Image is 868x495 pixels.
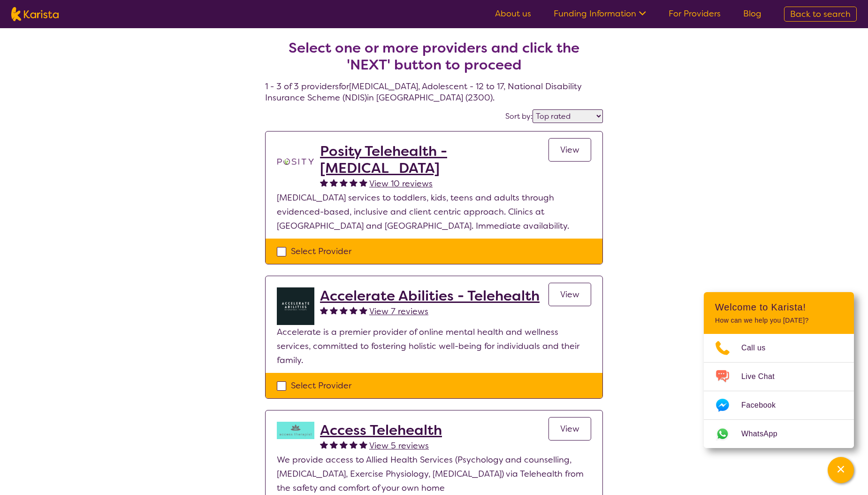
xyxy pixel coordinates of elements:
[350,178,358,186] img: fullstar
[548,138,591,162] a: View
[548,417,591,441] a: View
[320,287,540,304] a: Accelerate Abilities - Telehealth
[359,178,367,186] img: fullstar
[340,306,348,314] img: fullstar
[828,457,854,483] button: Channel Menu
[330,441,338,449] img: fullstar
[369,440,429,451] span: View 5 reviews
[277,191,591,233] p: [MEDICAL_DATA] services to toddlers, kids, teens and adults through evidenced-based, inclusive an...
[277,453,591,495] p: We provide access to Allied Health Services (Psychology and counselling, [MEDICAL_DATA], Exercise...
[741,427,789,441] span: WhatsApp
[277,422,314,439] img: hzy3j6chfzohyvwdpojv.png
[715,302,843,313] h2: Welcome to Karista!
[554,8,646,19] a: Funding Information
[704,334,854,448] ul: Choose channel
[784,7,857,22] a: Back to search
[320,441,328,449] img: fullstar
[560,144,579,155] span: View
[505,111,533,121] label: Sort by:
[276,39,592,73] h2: Select one or more providers and click the 'NEXT' button to proceed
[277,325,591,367] p: Accelerate is a premier provider of online mental health and wellness services, committed to fost...
[560,423,579,434] span: View
[320,178,328,186] img: fullstar
[330,306,338,314] img: fullstar
[320,422,442,439] a: Access Telehealth
[340,178,348,186] img: fullstar
[704,292,854,448] div: Channel Menu
[790,8,851,20] span: Back to search
[265,17,603,103] h4: 1 - 3 of 3 providers for [MEDICAL_DATA] , Adolescent - 12 to 17 , National Disability Insurance S...
[359,441,367,449] img: fullstar
[330,178,338,186] img: fullstar
[369,304,428,318] a: View 7 reviews
[741,341,777,355] span: Call us
[704,420,854,448] a: Web link opens in a new tab.
[320,306,328,314] img: fullstar
[369,306,428,317] span: View 7 reviews
[715,317,843,325] p: How can we help you [DATE]?
[320,143,548,177] a: Posity Telehealth - [MEDICAL_DATA]
[369,177,433,191] a: View 10 reviews
[560,289,579,300] span: View
[743,8,761,19] a: Blog
[669,8,721,19] a: For Providers
[741,370,786,384] span: Live Chat
[741,398,787,412] span: Facebook
[340,441,348,449] img: fullstar
[369,178,433,189] span: View 10 reviews
[548,283,591,306] a: View
[350,306,358,314] img: fullstar
[369,439,429,453] a: View 5 reviews
[11,7,59,21] img: Karista logo
[350,441,358,449] img: fullstar
[359,306,367,314] img: fullstar
[495,8,531,19] a: About us
[277,143,314,180] img: t1bslo80pcylnzwjhndq.png
[277,287,314,325] img: byb1jkvtmcu0ftjdkjvo.png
